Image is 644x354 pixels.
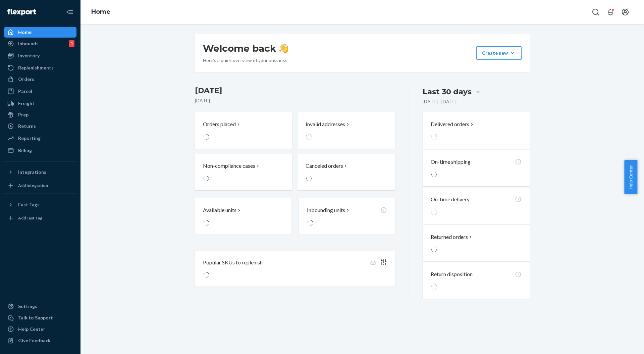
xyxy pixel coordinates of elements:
[476,46,522,60] button: Create new
[86,2,116,22] ol: breadcrumbs
[18,111,29,118] div: Prep
[203,42,288,54] h1: Welcome back
[18,88,32,95] div: Parcel
[18,303,37,310] div: Settings
[63,5,76,19] button: Close Navigation
[423,87,472,97] div: Last 30 days
[4,199,76,210] button: Fast Tags
[431,270,473,278] p: Return disposition
[18,147,32,154] div: Billing
[18,76,34,83] div: Orders
[4,74,76,85] a: Orders
[306,162,343,170] p: Canceled orders
[203,162,255,170] p: Non-compliance cases
[4,213,76,223] a: Add Fast Tag
[195,112,292,149] button: Orders placed
[4,167,76,178] button: Integrations
[431,158,471,166] p: On-time shipping
[4,121,76,132] a: Returns
[4,301,76,312] a: Settings
[69,40,74,47] div: 1
[18,123,36,130] div: Returns
[4,38,76,49] a: Inbounds1
[604,5,617,19] button: Open notifications
[306,120,345,128] p: Invalid addresses
[18,326,45,333] div: Help Center
[91,8,110,15] a: Home
[4,312,76,323] a: Talk to Support
[279,44,288,53] img: hand-wave emoji
[619,5,632,19] button: Open account menu
[4,27,76,38] a: Home
[18,169,46,175] div: Integrations
[18,215,42,221] div: Add Fast Tag
[4,180,76,191] a: Add Integration
[4,324,76,335] a: Help Center
[18,29,32,36] div: Home
[203,57,288,64] p: Here’s a quick overview of your business
[307,206,345,214] p: Inbounding units
[298,154,395,190] button: Canceled orders
[18,100,35,107] div: Freight
[431,233,473,241] button: Returned orders
[18,314,53,321] div: Talk to Support
[18,64,54,71] div: Replenishments
[4,62,76,73] a: Replenishments
[195,154,292,190] button: Non-compliance cases
[431,196,470,203] p: On-time delivery
[431,120,475,128] button: Delivered orders
[4,50,76,61] a: Inventory
[4,335,76,346] button: Give Feedback
[203,120,236,128] p: Orders placed
[18,337,51,344] div: Give Feedback
[18,183,48,188] div: Add Integration
[195,85,395,96] h3: [DATE]
[18,52,40,59] div: Inventory
[203,206,236,214] p: Available units
[589,5,602,19] button: Open Search Box
[18,40,39,47] div: Inbounds
[195,198,291,235] button: Available units
[4,145,76,156] a: Billing
[4,133,76,144] a: Reporting
[298,112,395,149] button: Invalid addresses
[624,160,637,194] button: Help Center
[299,198,395,235] button: Inbounding units
[195,97,395,104] p: [DATE]
[4,86,76,97] a: Parcel
[203,259,263,266] p: Popular SKUs to replenish
[18,135,41,142] div: Reporting
[18,201,40,208] div: Fast Tags
[7,9,36,15] img: Flexport logo
[4,109,76,120] a: Prep
[423,98,457,105] p: [DATE] - [DATE]
[4,98,76,109] a: Freight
